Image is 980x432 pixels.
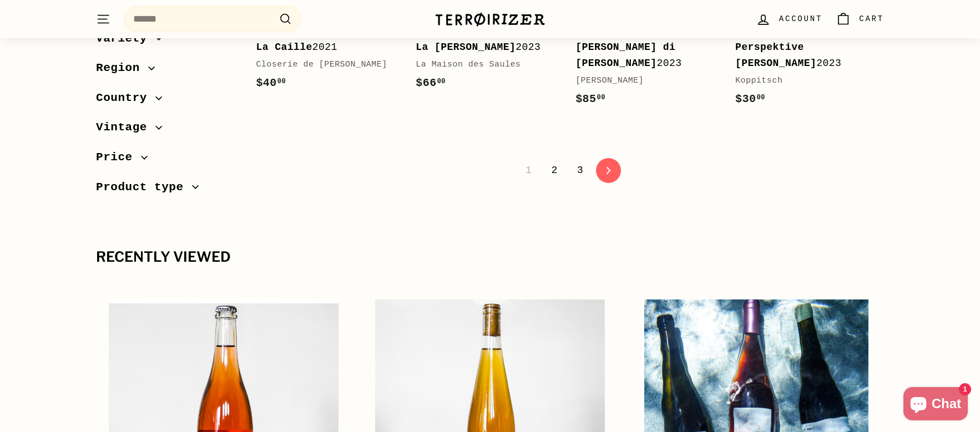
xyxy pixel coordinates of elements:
div: [PERSON_NAME] [575,74,713,88]
button: Price [96,145,238,175]
span: Variety [96,29,155,48]
span: Vintage [96,119,155,138]
span: Cart [859,13,884,25]
a: 3 [570,161,590,180]
b: Perspektive [PERSON_NAME] [735,42,816,69]
div: Recently viewed [96,250,884,265]
sup: 00 [277,78,286,85]
b: La [PERSON_NAME] [416,42,516,53]
span: Country [96,89,155,108]
span: Price [96,148,141,167]
b: La Caille [256,42,312,53]
span: 1 [519,161,538,180]
div: Closerie de [PERSON_NAME] [256,58,393,72]
div: Koppitsch [735,74,873,88]
button: Country [96,86,238,116]
div: La Maison des Saules [416,58,553,72]
a: Account [749,3,829,35]
a: Cart [829,3,891,35]
sup: 00 [597,94,605,101]
sup: 00 [437,78,446,85]
button: Product type [96,175,238,205]
sup: 00 [756,94,765,101]
b: [PERSON_NAME] di [PERSON_NAME] [575,42,675,69]
span: Account [779,13,822,25]
div: 2023 [575,39,713,72]
inbox-online-store-chat: Shopify online store chat [900,387,971,423]
span: $30 [735,93,765,105]
button: Region [96,57,238,87]
div: 2023 [416,39,553,55]
div: 2023 [735,39,873,72]
a: 2 [544,161,564,180]
span: Product type [96,178,192,197]
button: Variety [96,27,238,57]
button: Vintage [96,116,238,146]
span: $85 [575,93,605,105]
span: $66 [416,77,446,89]
span: Region [96,59,148,78]
div: 2021 [256,39,393,55]
span: $40 [256,77,286,89]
